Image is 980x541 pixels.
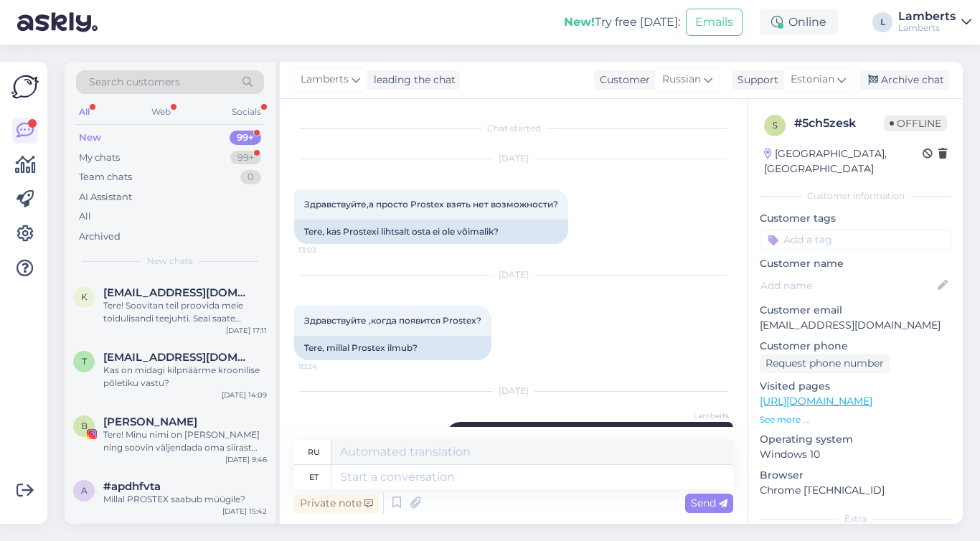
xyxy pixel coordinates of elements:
span: Offline [884,116,947,131]
span: Send [691,497,727,509]
div: ru [308,440,320,464]
a: [URL][DOMAIN_NAME] [760,395,872,408]
div: Try free [DATE]: [564,14,680,31]
div: 99+ [230,151,261,165]
div: All [76,103,93,121]
p: Chrome [TECHNICAL_ID] [760,483,951,498]
span: Estonian [791,72,834,88]
div: Archive chat [859,70,950,90]
p: Browser [760,468,951,483]
span: 10:24 [298,361,352,372]
div: # 5ch5zesk [794,115,884,132]
span: k [81,291,88,302]
button: Emails [686,9,743,36]
div: AI Assistant [79,190,132,204]
p: Customer tags [760,211,951,226]
span: #apdhfvta [103,480,161,493]
p: Customer phone [760,339,951,354]
span: B [81,420,88,431]
div: Tere! Minu nimi on [PERSON_NAME] ning soovin väljendada oma siirast tunnustust teie toodete kvali... [103,428,267,454]
div: Team chats [79,170,132,184]
div: leading the chat [368,72,456,88]
div: [DATE] [294,268,733,281]
span: Lamberts [675,410,729,421]
span: Здравствуйте ,когда появится Prostex? [304,315,481,326]
div: Customer information [760,189,951,202]
span: Russian [662,72,701,88]
a: LambertsLamberts [898,11,971,34]
input: Add a tag [760,229,951,250]
p: Customer name [760,256,951,271]
div: Archived [79,230,121,244]
span: Search customers [89,75,180,90]
span: tiina.pahk@mail.ee [103,351,253,364]
div: Socials [229,103,264,121]
div: et [309,465,319,489]
div: [DATE] [294,152,733,165]
div: Kas on midagi kilpnäärme kroonilise põletiku vastu? [103,364,267,390]
div: [DATE] 17:11 [226,325,267,336]
div: Customer [594,72,650,88]
img: Askly Logo [11,73,39,100]
span: Brigita [103,415,197,428]
p: Customer email [760,303,951,318]
div: Millal PROSTEX saabub müügile? [103,493,267,506]
p: See more ... [760,413,951,426]
div: Support [732,72,778,88]
div: My chats [79,151,120,165]
span: New chats [147,255,193,268]
span: Здравствуйте,а просто Prostex взять нет возможности? [304,199,558,210]
span: t [82,356,87,367]
div: 0 [240,170,261,184]
span: kai@lambertseesti.ee [103,286,253,299]
div: Tere, kas Prostexi lihtsalt osta ei ole võimalik? [294,220,568,244]
div: Online [760,9,838,35]
div: [DATE] 14:09 [222,390,267,400]
div: Private note [294,494,379,513]
div: New [79,131,101,145]
p: Visited pages [760,379,951,394]
div: Lamberts [898,11,956,22]
div: [GEOGRAPHIC_DATA], [GEOGRAPHIC_DATA] [764,146,923,177]
p: [EMAIL_ADDRESS][DOMAIN_NAME] [760,318,951,333]
input: Add name [760,278,935,293]
div: Tere, millal Prostex ilmub? [294,336,491,360]
span: 13:03 [298,245,352,255]
b: New! [564,15,595,29]
p: Windows 10 [760,447,951,462]
span: a [81,485,88,496]
div: 99+ [230,131,261,145]
div: [DATE] [294,385,733,397]
div: Request phone number [760,354,890,373]
span: 5 [773,120,778,131]
span: Lamberts [301,72,349,88]
div: [DATE] 15:42 [222,506,267,517]
div: Lamberts [898,22,956,34]
div: L [872,12,892,32]
div: Web [149,103,174,121]
p: Operating system [760,432,951,447]
div: Tere! Soovitan teil proovida meie toidulisandi teejuhti. Seal saate personaalseid soovitusi ja su... [103,299,267,325]
div: [DATE] 9:46 [225,454,267,465]
div: Chat started [294,122,733,135]
div: All [79,210,91,224]
div: Extra [760,512,951,525]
